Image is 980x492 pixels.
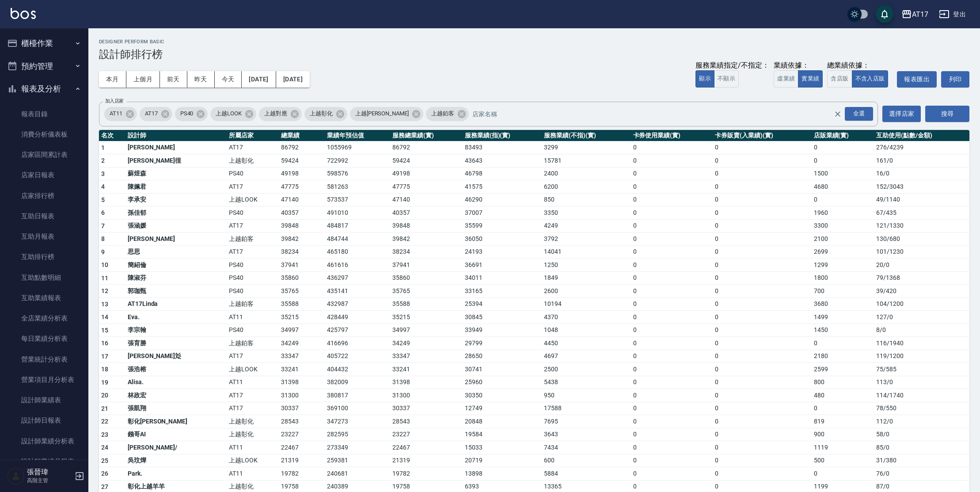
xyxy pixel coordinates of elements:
th: 服務總業績(實) [390,130,463,141]
td: 722992 [325,154,390,168]
td: 435141 [325,285,390,298]
a: 互助排行榜 [4,247,85,267]
td: 1499 [812,311,874,324]
td: 陳淑芬 [125,271,227,285]
td: 36691 [463,259,542,272]
td: [PERSON_NAME]彣 [125,350,227,363]
td: 1800 [812,271,874,285]
td: 850 [542,193,631,206]
td: 李宗翰 [125,324,227,337]
button: 搜尋 [925,106,969,122]
td: 37941 [279,259,325,272]
td: 29799 [463,337,542,350]
button: AT17 [898,5,932,23]
td: 700 [812,285,874,298]
td: 49 / 1140 [874,193,969,206]
th: 設計師 [125,130,227,141]
div: 上越鉑客 [426,107,469,121]
td: 孫佳郁 [125,206,227,220]
div: 上越[PERSON_NAME] [350,107,423,121]
td: 465180 [325,245,390,259]
td: 1849 [542,271,631,285]
td: AT17 [227,180,279,194]
div: 上越對應 [259,107,302,121]
td: 573537 [325,193,390,206]
span: 上越鉑客 [426,109,460,118]
td: 127 / 0 [874,311,969,324]
td: PS40 [227,271,279,285]
td: 121 / 1330 [874,219,969,233]
td: 10194 [542,297,631,311]
td: 47775 [390,180,463,194]
a: 營業統計分析表 [4,349,85,370]
label: 加入店家 [105,98,124,104]
td: 33347 [279,350,325,363]
td: 1299 [812,259,874,272]
td: 33165 [463,285,542,298]
td: 15781 [542,154,631,168]
td: 40357 [279,206,325,220]
td: 67 / 435 [874,206,969,220]
td: 1048 [542,324,631,337]
td: 0 [631,337,713,350]
span: 上越[PERSON_NAME] [350,109,414,118]
button: 不顯示 [714,70,739,88]
td: 35599 [463,219,542,233]
button: 登出 [935,6,969,23]
span: 8 [101,235,105,242]
td: 276 / 4239 [874,141,969,154]
span: 21 [101,405,109,412]
td: 4249 [542,219,631,233]
span: 26 [101,470,109,477]
td: 33347 [390,350,463,363]
td: Eva. [125,311,227,324]
td: PS40 [227,324,279,337]
button: 本月 [99,71,126,88]
span: 1 [101,144,105,151]
td: 2600 [542,285,631,298]
td: 3300 [812,219,874,233]
a: 報表目錄 [4,104,85,124]
td: 0 [713,297,811,311]
button: 報表及分析 [4,77,85,100]
td: 0 [631,167,713,180]
td: PS40 [227,167,279,180]
div: 全選 [845,107,873,121]
td: 47140 [279,193,325,206]
span: 23 [101,431,109,438]
div: 總業績依據： [827,61,893,70]
td: 上越彰化 [227,154,279,168]
td: 34249 [279,337,325,350]
td: 428449 [325,311,390,324]
a: 店家區間累計表 [4,145,85,165]
span: PS40 [175,109,199,118]
div: 上越彰化 [304,107,347,121]
td: 0 [631,259,713,272]
td: 39848 [279,219,325,233]
td: 86792 [390,141,463,154]
span: 15 [101,327,109,334]
td: 35765 [390,285,463,298]
td: 0 [631,271,713,285]
a: 營業項目月分析表 [4,370,85,390]
span: 10 [101,261,109,268]
td: 0 [713,245,811,259]
td: 4680 [812,180,874,194]
td: 20 / 0 [874,259,969,272]
td: 25394 [463,297,542,311]
td: 6200 [542,180,631,194]
td: [PERSON_NAME]徨 [125,154,227,168]
div: AT11 [104,107,137,121]
a: 每日業績分析表 [4,328,85,349]
td: 36050 [463,233,542,246]
td: PS40 [227,285,279,298]
button: 前天 [160,71,187,88]
button: 上個月 [126,71,160,88]
h2: Designer Perform Basic [99,39,969,45]
td: 0 [631,285,713,298]
td: 79 / 1368 [874,271,969,285]
td: 491010 [325,206,390,220]
td: AT11 [227,311,279,324]
td: 郭珈甄 [125,285,227,298]
td: 14041 [542,245,631,259]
